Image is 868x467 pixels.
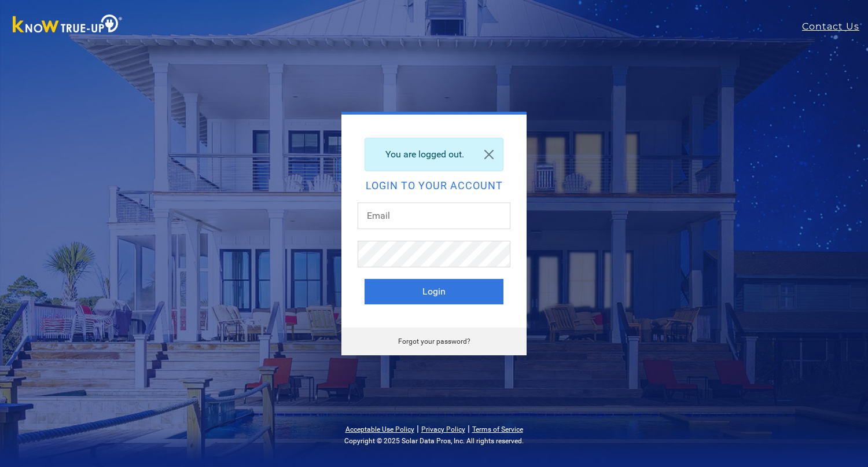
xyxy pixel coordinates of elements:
div: You are logged out. [365,138,503,171]
a: Terms of Service [472,425,523,433]
input: Email [358,203,510,229]
h2: Login to your account [365,181,503,191]
span: | [417,423,419,434]
span: | [468,423,470,434]
img: Know True-Up [7,12,128,38]
a: Privacy Policy [421,425,465,433]
button: Login [365,279,503,304]
a: Close [475,138,503,171]
a: Acceptable Use Policy [345,425,414,433]
a: Contact Us [802,20,868,34]
a: Forgot your password? [398,337,470,345]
